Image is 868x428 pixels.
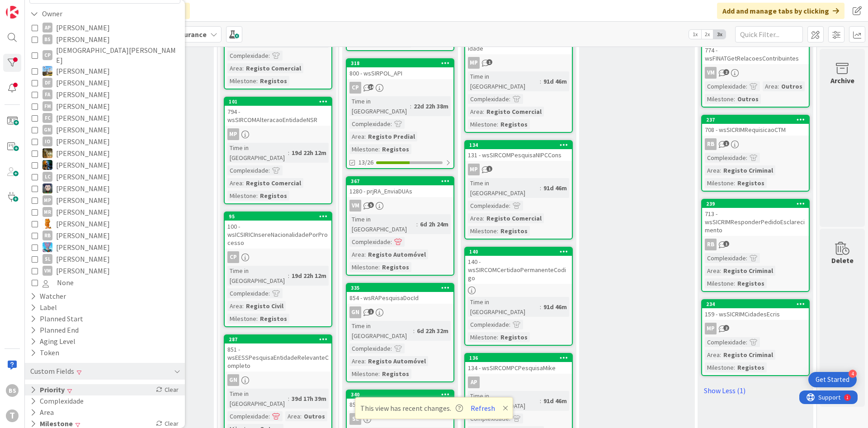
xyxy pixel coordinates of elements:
img: LS [42,183,52,193]
div: VM [42,266,52,276]
div: Milestone [227,191,256,201]
span: : [242,178,244,188]
button: LC [PERSON_NAME] [32,171,178,183]
span: : [720,350,721,360]
div: 234159 - wsSICRIMCidadesEcris [702,300,809,320]
a: 134131 - wsSIRCOMPesquisaNIPCConsMPTime in [GEOGRAPHIC_DATA]:91d 46mComplexidade:Area:Registo Com... [464,140,573,240]
div: Area [705,165,720,175]
span: : [364,249,366,259]
button: FC [PERSON_NAME] [32,112,178,124]
div: 794 - wsSIRCOMAlteracaoEntidadeNSR [225,106,331,126]
div: Milestone [705,278,734,288]
span: : [364,132,366,141]
span: : [483,213,484,223]
div: 134 [469,142,572,148]
div: 708 - wsSICRIMRequisicaoCTM [702,124,809,136]
button: SL [PERSON_NAME] [32,253,178,265]
button: CP [DEMOGRAPHIC_DATA][PERSON_NAME] [32,45,178,65]
span: : [540,183,541,193]
button: GN [PERSON_NAME] [32,124,178,136]
span: : [288,148,289,158]
span: [PERSON_NAME] [56,33,110,45]
div: 335 [347,284,453,292]
span: 1 [723,141,729,146]
div: VM [347,200,453,212]
div: Registo Criminal [721,165,775,175]
div: 335 [351,285,453,291]
span: [PERSON_NAME] [56,65,110,77]
div: Time in [GEOGRAPHIC_DATA] [227,389,288,409]
div: RB [42,230,52,240]
div: 4 [849,370,857,378]
div: Registo Criminal [721,266,775,276]
span: [PERSON_NAME] [56,183,110,194]
div: VM [702,67,809,79]
div: 131 - wsSIRCOMPesquisaNIPCCons [465,149,572,161]
span: [PERSON_NAME] [56,230,110,241]
div: Registo Automóvel [366,249,428,259]
div: MP [465,57,572,69]
span: 14 [368,84,374,90]
img: Visit kanbanzone.com [6,6,19,19]
div: Complexidade [705,153,746,163]
span: : [746,81,747,91]
span: [PERSON_NAME] [56,100,110,112]
div: Registo Comercial [484,107,544,117]
div: Milestone [349,262,378,272]
div: AP [42,23,52,33]
div: GN [349,306,361,318]
div: 22d 22h 38m [411,101,451,111]
button: MR [PERSON_NAME] [32,206,178,218]
span: : [378,369,380,379]
div: Registos [735,178,767,188]
div: MR [42,207,52,217]
div: SL [42,254,52,264]
button: RB [PERSON_NAME] [32,230,178,241]
div: Complexidade [349,343,391,353]
span: [PERSON_NAME] [56,265,110,277]
span: : [416,219,418,229]
a: 234159 - wsSICRIMCidadesEcrisMPComplexidade:Area:Registo CriminalMilestone:Registos [701,299,810,376]
img: DG [42,66,52,76]
span: [PERSON_NAME] [56,159,110,171]
div: GN [225,374,331,386]
img: JC [42,148,52,158]
div: Registos [258,191,289,201]
span: [PERSON_NAME] [56,171,110,183]
span: [PERSON_NAME] [56,89,110,100]
span: : [256,191,258,201]
div: 239713 - wsSICRIMResponderPedidoEsclarecimento [702,200,809,236]
div: Time in [GEOGRAPHIC_DATA] [227,143,288,163]
div: Registos [380,144,411,154]
span: : [509,320,510,329]
div: 237 [706,117,809,123]
div: Registos [498,332,530,342]
div: 95100 - wsICSIRICInsereNacionalidadePorProcesso [225,212,331,249]
div: 140 - wsSIRCOMCertidaoPermanenteCodigo [465,256,572,284]
div: 91d 46m [541,183,569,193]
div: 367 [347,177,453,185]
div: Area [705,266,720,276]
span: [PERSON_NAME] [56,124,110,136]
a: 126 - wsIRNVerificaRepresentanteLegalEntidadeMPTime in [GEOGRAPHIC_DATA]:91d 46mComplexidade:Area... [464,17,573,133]
div: 100 - wsICSIRICInsereNacionalidadePorProcesso [225,221,331,249]
span: [PERSON_NAME] [56,206,110,218]
span: 2 [723,325,729,331]
div: 800 - wsSIRPOL_API [347,67,453,79]
div: 136 [465,354,572,362]
div: 136 [469,355,572,361]
div: Time in [GEOGRAPHIC_DATA] [349,96,410,116]
div: AP [465,376,572,388]
div: Milestone [705,178,734,188]
span: : [746,153,747,163]
div: Area [349,249,364,259]
div: 1 [47,4,49,11]
div: MP [702,323,809,334]
div: 340859 - wsRAPesquisaNome [347,390,453,410]
div: 134 [465,141,572,149]
div: 134131 - wsSIRCOMPesquisaNIPCCons [465,141,572,161]
div: 287 [229,336,331,343]
div: Complexidade [227,288,269,298]
div: Area [227,178,242,188]
a: 140140 - wsSIRCOMCertidaoPermanenteCodigoTime in [GEOGRAPHIC_DATA]:91d 46mComplexidade:Milestone:... [464,247,573,346]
